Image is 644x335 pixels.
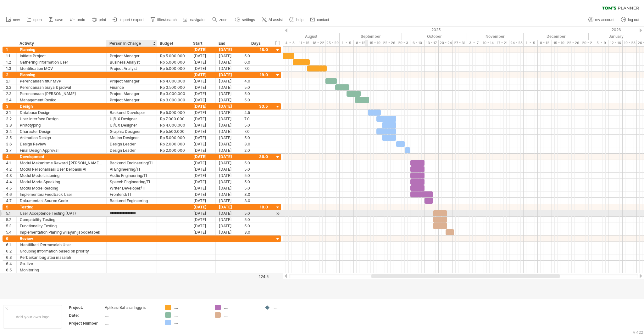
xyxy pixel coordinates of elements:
[4,16,22,24] a: new
[110,122,153,128] div: UI/UX Designer
[244,147,268,153] div: 2.0
[538,40,552,46] div: 8 - 12
[275,210,281,217] div: scroll to activity
[160,84,187,90] div: Rp 3.500.000
[244,78,268,84] div: 4.0
[110,84,153,90] div: Finance
[244,229,268,235] div: 3.0
[20,154,103,160] div: Development
[6,147,16,153] div: 3.7
[20,135,103,141] div: Animation Design
[160,135,187,141] div: Rp 5.000.000
[69,305,103,310] div: Project:
[160,116,187,122] div: Rp 7.000.000
[524,40,538,46] div: 1 - 5
[216,122,241,128] div: [DATE]
[190,84,216,90] div: [DATE]
[110,135,153,141] div: Motion Designer
[160,147,187,153] div: Rp 2.000.000
[110,141,153,147] div: Design Leader
[149,16,179,24] a: filter/search
[6,166,16,172] div: 4.2
[157,18,177,22] span: filter/search
[6,141,16,147] div: 3.6
[160,59,187,65] div: Rp 5.000.000
[110,91,153,97] div: Project Manager
[216,185,241,191] div: [DATE]
[524,33,589,40] div: December 2025
[216,103,241,109] div: [DATE]
[6,128,16,134] div: 3.4
[20,103,103,109] div: Design
[6,91,16,97] div: 2.3
[20,84,103,90] div: Perencanaan biaya & jadwal
[244,198,268,204] div: 3.0
[160,122,187,128] div: Rp 4.000.000
[274,305,308,310] div: ....
[234,16,257,24] a: settings
[216,91,241,97] div: [DATE]
[105,313,158,318] div: ....
[20,141,103,147] div: Design Review
[216,166,241,172] div: [DATE]
[190,147,216,153] div: [DATE]
[190,97,216,103] div: [DATE]
[190,191,216,197] div: [DATE]
[6,65,16,71] div: 1.3
[6,179,16,185] div: 4.4
[587,16,616,24] a: my account
[216,65,241,71] div: [DATE]
[216,210,241,216] div: [DATE]
[6,47,16,53] div: 1
[6,173,16,179] div: 4.3
[20,147,103,153] div: Final Design Approval
[216,84,241,90] div: [DATE]
[244,53,268,59] div: 5.0
[20,204,103,210] div: Testing
[190,53,216,59] div: [DATE]
[20,128,103,134] div: Character Design
[20,267,103,273] div: Monitoring
[6,261,16,267] div: 6.4
[216,59,241,65] div: [DATE]
[608,40,623,46] div: 12 - 16
[6,217,16,223] div: 5.2
[216,223,241,229] div: [DATE]
[6,229,16,235] div: 5.4
[216,179,241,185] div: [DATE]
[216,198,241,204] div: [DATE]
[439,40,453,46] div: 20 - 24
[160,141,187,147] div: Rp 2.000.000
[20,198,103,204] div: Dokumentasi Source Code
[619,16,641,24] a: log out
[244,141,268,147] div: 3.0
[33,18,42,22] span: open
[495,40,509,46] div: 17 - 21
[160,110,187,116] div: Rp 5.000.000
[190,179,216,185] div: [DATE]
[6,78,16,84] div: 2.1
[20,173,103,179] div: Modul Mode Listening
[190,65,216,71] div: [DATE]
[6,72,16,78] div: 2
[20,242,103,248] div: Identifikasi Permasalah User
[20,191,103,197] div: Implementasi Feedback User
[20,223,103,229] div: Functionality Testing
[110,65,153,71] div: Project Analyst
[6,242,16,248] div: 6.1
[6,236,16,241] div: 6
[182,16,208,24] a: navigator
[216,160,241,166] div: [DATE]
[110,166,153,172] div: AI Engineering/TI
[216,116,241,122] div: [DATE]
[13,18,20,22] span: new
[244,223,268,229] div: 5.0
[623,40,637,46] div: 19 - 23
[244,116,268,122] div: 7.0
[6,154,16,160] div: 4
[216,154,241,160] div: [DATE]
[216,141,241,147] div: [DATE]
[77,18,85,22] span: undo
[244,160,268,166] div: 5.0
[193,40,212,47] div: Start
